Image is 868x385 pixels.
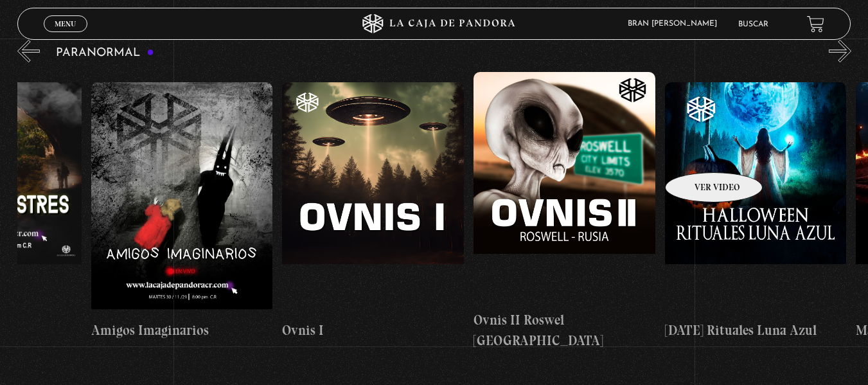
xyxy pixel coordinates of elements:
h4: Amigos Imaginarios [91,320,273,341]
h4: Ovnis I [282,320,464,341]
h4: Ovnis II Roswel [GEOGRAPHIC_DATA] [474,310,655,350]
a: View your shopping cart [807,15,824,32]
h3: Paranormal [56,47,154,59]
span: Bran [PERSON_NAME] [621,20,730,28]
a: Buscar [738,21,768,28]
span: Cerrar [50,31,80,40]
button: Previous [17,40,40,62]
h4: [DATE] Rituales Luna Azul [665,320,847,341]
a: Ovnis II Roswel [GEOGRAPHIC_DATA] [474,72,655,350]
button: Next [829,40,851,62]
a: Amigos Imaginarios [91,72,273,350]
span: Menu [55,20,76,28]
a: Ovnis I [282,72,464,350]
a: [DATE] Rituales Luna Azul [665,72,847,350]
